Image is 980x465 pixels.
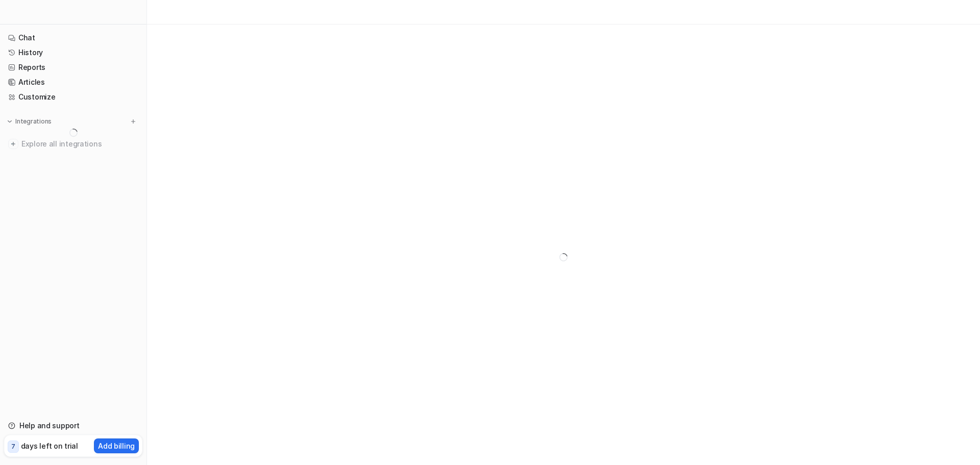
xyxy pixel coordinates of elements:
[6,118,13,125] img: expand menu
[8,139,18,149] img: explore all integrations
[4,75,142,89] a: Articles
[4,90,142,104] a: Customize
[94,438,139,453] button: Add billing
[4,60,142,75] a: Reports
[21,136,138,152] span: Explore all integrations
[4,116,55,127] button: Integrations
[15,117,52,126] p: Integrations
[21,440,78,451] p: days left on trial
[4,31,142,45] a: Chat
[98,440,135,451] p: Add billing
[4,419,142,433] a: Help and support
[130,118,137,125] img: menu_add.svg
[4,137,142,151] a: Explore all integrations
[4,45,142,60] a: History
[11,442,15,451] p: 7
